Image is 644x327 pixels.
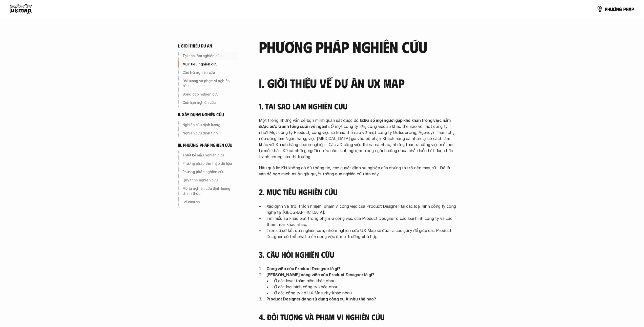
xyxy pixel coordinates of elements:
a: Lời cảm ơn [178,198,239,206]
a: Quy trình nghiên cứu [178,176,239,184]
h4: 3. Câu hỏi nghiên cứu [259,250,456,259]
h4: 2. Mục tiêu nghiên cứu [259,187,456,197]
h6: iii. phương pháp nghiên cứu [178,142,233,148]
p: Ở các loại hình công ty khác nhau [274,284,456,290]
p: Xác định vai trò, trách nhiệm, phạm vi công việc của Product Designer tại các loại hình công ty c... [266,203,456,215]
a: phươngpháp [597,4,634,14]
p: Thiết kế mẫu nghiên cứu [182,153,237,158]
span: h [607,6,610,12]
p: Mô tả nghiên cứu định lượng chính thức [182,186,237,196]
strong: Product Designer đang sử dụng công cụ AI như thế nào? [266,296,376,301]
h4: 4. Đối tượng và phạm vi nghiên cứu [259,312,456,322]
a: Giới hạn nghiên cứu [178,99,239,107]
p: Một trong những vấn đề bọn mình quan sát được đó là: . Ở một công ty lớn, công việc sẽ khác thế n... [259,117,456,160]
a: Phương pháp thu thập dữ liệu [178,159,239,168]
p: Nghiên cứu định lượng [182,122,237,127]
span: p [623,6,626,12]
span: g [619,6,622,12]
p: Ở các công ty có UX Maturity khác nhau [274,290,456,296]
p: Phương pháp nghiên cứu [182,169,237,174]
a: Mô tả nghiên cứu định lượng chính thức [178,184,239,198]
p: Tại sao làm nghiên cứu [182,53,237,58]
p: Ở các level thâm niên khác nhau [274,278,456,284]
a: Câu hỏi nghiên cứu [178,68,239,77]
p: Hậu quả là: Khi không có đủ thông tin, các quyết định sự nghiệp của chúng ta trở nên may rủi - Đó... [259,165,456,177]
strong: [PERSON_NAME] công việc của Product Designer là gì? [266,272,374,277]
p: Câu hỏi nghiên cứu [182,70,237,75]
p: Nghiên cứu định tính [182,131,237,136]
span: á [629,6,631,12]
p: Quy trình nghiên cứu [182,178,237,183]
a: Phương pháp nghiên cứu [178,168,239,176]
p: Lời cảm ơn [182,199,237,204]
a: Tại sao làm nghiên cứu [178,52,239,60]
span: p [631,6,634,12]
h6: ii. xây dựng nghiên cứu [178,112,224,118]
p: Phương pháp thu thập dữ liệu [182,161,237,166]
p: Trên cơ sở kết quả nghiên cứu, nhóm nghiên cứu UX Map sẽ đưa ra các gợi ý để giúp các Product Des... [266,227,456,240]
span: ư [610,6,613,12]
span: p [605,6,607,12]
span: h [626,6,629,12]
a: Nghiên cứu định lượng [178,121,239,129]
h3: I. Giới thiệu về dự án UX Map [259,77,456,90]
h6: i. giới thiệu dự án [178,43,212,49]
a: Thiết kế mẫu nghiên cứu [178,151,239,159]
p: Mục tiêu nghiên cứu [182,62,237,67]
a: Đóng góp nghiên cứu [178,90,239,98]
span: n [616,6,619,12]
p: Giới hạn nghiên cứu [182,100,237,105]
a: Mục tiêu nghiên cứu [178,60,239,68]
strong: Công việc của Product Designer là gì? [266,266,340,271]
p: Tìm hiểu sự khác biệt trong phạm vi công việc của Product Designer ở các loại hình công ty và các... [266,215,456,227]
h2: phương pháp nghiên cứu [259,38,456,55]
span: ơ [613,6,616,12]
a: Nghiên cứu định tính [178,129,239,137]
h4: 1. Tại sao làm nghiên cứu [259,101,456,111]
p: Đóng góp nghiên cứu [182,92,237,97]
p: Đối tượng và phạm vi nghiên cứu [182,78,237,88]
a: Đối tượng và phạm vi nghiên cứu [178,77,239,90]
